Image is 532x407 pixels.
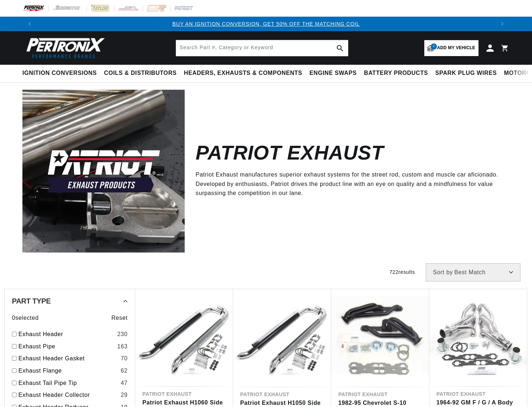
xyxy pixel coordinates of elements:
p: Patriot Exhaust manufactures superior exhaust systems for the street rod, custom and muscle car a... [196,170,499,198]
span: 722 results [389,269,415,275]
span: Ignition Conversions [22,69,97,77]
div: 163 [117,342,128,351]
span: Add my vehicle [437,44,475,51]
select: Sort by [426,263,520,281]
summary: Coils & Distributors [100,65,180,82]
span: Engine Swaps [309,69,357,77]
span: Sort by [433,270,453,275]
slideshow-component: Translation missing: en.sections.announcements.announcement_bar [4,17,528,31]
a: Exhaust Header Collector [18,390,118,400]
a: Exhaust Tail Pipe Tip [18,378,118,388]
button: Translation missing: en.sections.announcements.previous_announcement [22,17,37,31]
div: 62 [121,366,128,376]
div: 47 [121,378,128,388]
input: Search Part #, Category or Keyword [176,40,348,56]
span: Headers, Exhausts & Components [184,69,302,77]
div: 70 [121,354,128,363]
summary: Ignition Conversions [22,65,100,82]
summary: Spark Plug Wires [432,65,500,82]
span: Reset [111,313,128,323]
summary: Engine Swaps [306,65,360,82]
h2: Patriot Exhaust [196,144,383,161]
div: 29 [121,390,128,400]
a: BUY AN IGNITION CONVERSION, GET 50% OFF THE MATCHING COIL [172,21,360,27]
summary: Headers, Exhausts & Components [180,65,306,82]
span: Part Type [12,297,51,305]
a: Exhaust Flange [18,366,118,376]
img: Pertronix [22,35,106,60]
div: 230 [117,330,128,339]
span: 0 selected [12,313,39,323]
span: Coils & Distributors [104,69,177,77]
span: Spark Plug Wires [435,69,497,77]
a: 2Add my vehicle [424,40,479,56]
a: Exhaust Header [18,330,114,339]
button: search button [332,40,348,56]
summary: Battery Products [360,65,432,82]
span: Battery Products [364,69,428,77]
button: Translation missing: en.sections.announcements.next_announcement [495,17,510,31]
div: Announcement [37,20,495,28]
div: 1 of 3 [37,20,495,28]
span: 2 [431,43,437,50]
a: Exhaust Header Gasket [18,354,118,363]
a: Exhaust Pipe [18,342,114,351]
img: Patriot Exhaust [22,90,185,252]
